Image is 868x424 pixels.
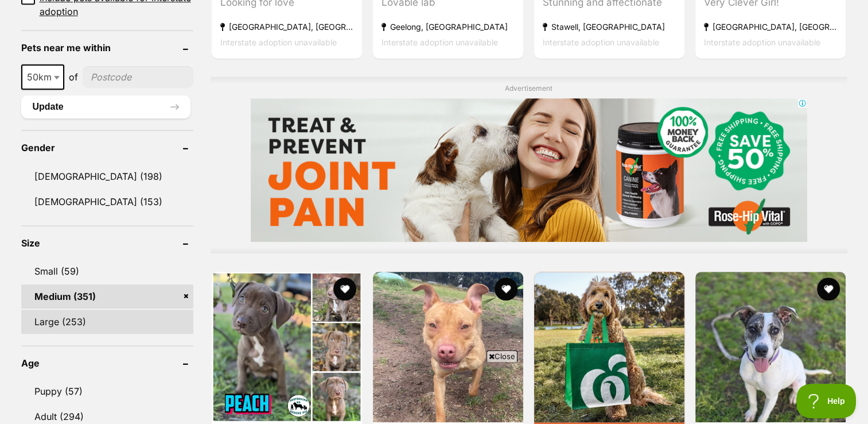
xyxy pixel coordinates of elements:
span: Close [486,350,517,362]
img: Crumpet (61532) - American Staffordshire Terrier Dog [373,272,523,422]
button: favourite [495,277,517,300]
a: Puppy (57) [21,379,193,403]
img: Peach - American Staffordshire Terrier Dog [212,272,362,422]
strong: [GEOGRAPHIC_DATA], [GEOGRAPHIC_DATA] [220,19,353,34]
span: 50km [21,64,64,90]
iframe: Help Scout Beacon - Open [796,384,857,418]
div: Advertisement [211,77,847,253]
input: postcode [83,66,193,88]
button: favourite [333,277,356,300]
span: 50km [22,69,63,85]
header: Gender [21,142,193,153]
span: of [69,70,78,84]
a: [DEMOGRAPHIC_DATA] (153) [21,190,193,214]
header: Size [21,238,193,248]
span: Interstate adoption unavailable [382,37,498,47]
header: Age [21,358,193,368]
a: [DEMOGRAPHIC_DATA] (198) [21,164,193,188]
a: Large (253) [21,310,193,334]
strong: Stawell, [GEOGRAPHIC_DATA] [543,19,676,34]
strong: Geelong, [GEOGRAPHIC_DATA] [382,19,515,34]
a: Small (59) [21,259,193,283]
button: favourite [818,277,840,300]
strong: [GEOGRAPHIC_DATA], [GEOGRAPHIC_DATA] [704,19,837,34]
iframe: Advertisement [251,98,807,242]
span: Interstate adoption unavailable [704,37,820,47]
header: Pets near me within [21,43,193,53]
button: Update [21,95,190,118]
a: Medium (351) [21,284,193,309]
span: Interstate adoption unavailable [220,37,337,47]
span: Interstate adoption unavailable [543,37,659,47]
iframe: Advertisement [225,367,643,418]
img: Cracker (66477) - Staffordshire Bull Terrier Dog [695,272,846,422]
